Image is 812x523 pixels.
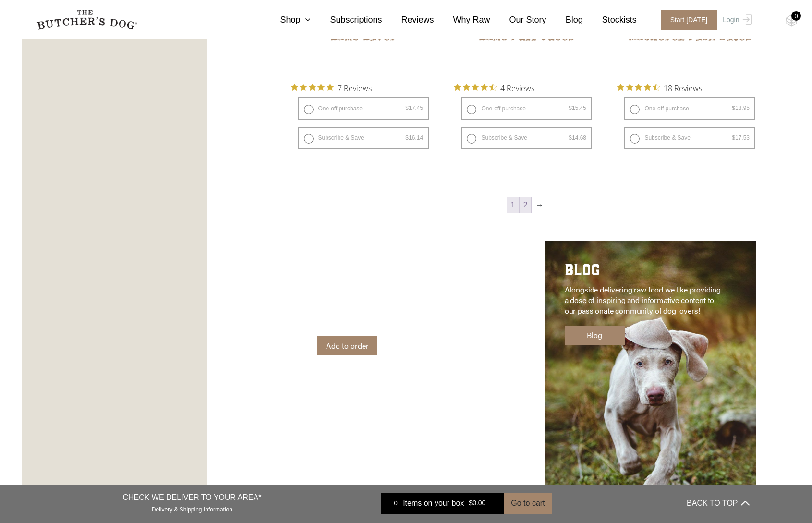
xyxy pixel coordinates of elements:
[624,127,755,149] label: Subscribe & Save
[569,134,586,141] bdi: 14.68
[291,31,436,76] h2: Lamb Liver
[520,197,532,213] a: Page 2
[786,14,798,27] img: TBD_Cart-Empty.png
[381,493,504,514] a: 0 Items on your box $0.00
[569,105,572,111] span: $
[405,105,423,111] bdi: 17.45
[732,105,750,111] bdi: 18.95
[565,260,723,284] h2: BLOG
[507,197,519,213] span: Page 1
[317,284,475,327] p: Adored Beast Apothecary is a line of all-natural pet products designed to support your dog’s heal...
[546,13,583,26] a: Blog
[732,134,750,141] bdi: 17.53
[434,13,490,26] a: Why Raw
[720,10,751,30] a: Login
[461,97,592,120] label: One-off purchase
[298,97,429,120] label: One-off purchase
[405,105,409,111] span: $
[291,81,372,95] button: Rated 5 out of 5 stars from 7 reviews. Jump to reviews.
[583,13,637,26] a: Stockists
[532,197,547,213] a: →
[569,105,586,111] bdi: 15.45
[617,81,702,95] button: Rated 4.7 out of 5 stars from 18 reviews. Jump to reviews.
[317,260,475,284] h2: APOTHECARY
[500,81,534,95] span: 4 Reviews
[504,493,552,514] button: Go to cart
[791,11,801,21] div: 0
[403,498,464,509] span: Items on your box
[569,134,572,141] span: $
[651,10,721,30] a: Start [DATE]
[617,31,763,76] h2: Mackerel Fish Bites
[469,499,485,507] bdi: 0.00
[405,134,423,141] bdi: 16.14
[317,336,377,355] a: Add to order
[122,492,261,503] p: CHECK WE DELIVER TO YOUR AREA*
[664,81,702,95] span: 18 Reviews
[661,10,717,30] span: Start [DATE]
[405,134,409,141] span: $
[388,499,403,508] div: 0
[454,81,534,95] button: Rated 4.5 out of 5 stars from 4 reviews. Jump to reviews.
[469,499,473,507] span: $
[311,13,382,26] a: Subscriptions
[490,13,546,26] a: Our Story
[338,81,372,95] span: 7 Reviews
[261,13,311,26] a: Shop
[732,134,735,141] span: $
[565,284,723,316] p: Alongside delivering raw food we like providing a dose of inspiring and informative content to ou...
[461,127,592,149] label: Subscribe & Save
[152,504,232,513] a: Delivery & Shipping Information
[687,492,749,515] button: BACK TO TOP
[732,105,735,111] span: $
[565,326,625,345] a: Blog
[454,31,599,76] h2: Lamb Puff Cubes
[382,13,434,26] a: Reviews
[624,97,755,120] label: One-off purchase
[298,127,429,149] label: Subscribe & Save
